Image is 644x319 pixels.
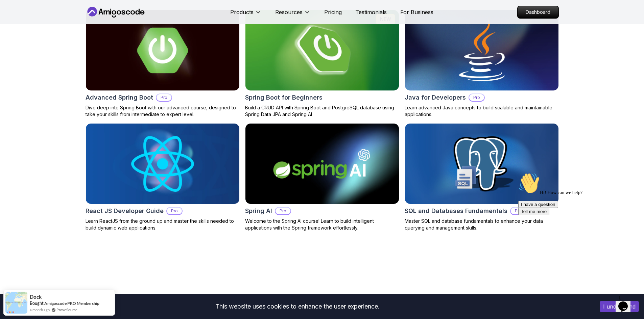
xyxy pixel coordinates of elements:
[405,10,559,118] a: Java for Developers cardJava for DevelopersProLearn advanced Java concepts to build scalable and ...
[3,20,67,25] span: Hi! How can we help?
[517,6,559,19] a: Dashboard
[86,10,240,118] a: Advanced Spring Boot cardAdvanced Spring BootProDive deep into Spring Boot with our advanced cour...
[469,94,484,101] p: Pro
[86,10,239,90] img: Advanced Spring Boot card
[30,300,44,306] span: Bought
[511,208,526,214] p: Pro
[405,104,559,118] p: Learn advanced Java concepts to build scalable and maintainable applications.
[405,218,559,231] p: Master SQL and database fundamentals to enhance your data querying and management skills.
[30,294,42,300] span: Dock
[86,206,164,216] h2: React JS Developer Guide
[518,6,558,18] p: Dashboard
[245,123,399,231] a: Spring AI cardSpring AIProWelcome to the Spring AI course! Learn to build intelligent application...
[167,208,182,214] p: Pro
[5,292,27,314] img: provesource social proof notification image
[355,8,387,16] a: Testimonials
[157,94,171,101] p: Pro
[516,170,637,289] iframe: chat widget
[245,10,399,118] a: Spring Boot for Beginners cardNEWSpring Boot for BeginnersBuild a CRUD API with Spring Boot and P...
[44,301,99,306] a: Amigoscode PRO Membership
[405,93,466,102] h2: Java for Developers
[245,206,272,216] h2: Spring AI
[405,124,558,204] img: SQL and Databases Fundamentals card
[86,123,240,231] a: React JS Developer Guide cardReact JS Developer GuideProLearn ReactJS from the ground up and mast...
[30,307,50,313] span: a month ago
[245,93,323,102] h2: Spring Boot for Beginners
[405,10,558,90] img: Java for Developers card
[245,124,399,204] img: Spring AI card
[230,8,262,22] button: Products
[405,123,559,231] a: SQL and Databases Fundamentals cardSQL and Databases FundamentalsProMaster SQL and database funda...
[275,8,311,22] button: Resources
[245,10,399,90] img: Spring Boot for Beginners card
[400,8,433,16] a: For Business
[86,93,153,102] h2: Advanced Spring Boot
[56,307,77,313] a: ProveSource
[230,8,254,16] p: Products
[600,301,639,312] button: Accept cookies
[3,3,24,24] img: :wave:
[86,124,239,204] img: React JS Developer Guide card
[245,218,399,231] p: Welcome to the Spring AI course! Learn to build intelligent applications with the Spring framewor...
[86,104,240,118] p: Dive deep into Spring Boot with our advanced course, designed to take your skills from intermedia...
[275,8,303,16] p: Resources
[245,104,399,118] p: Build a CRUD API with Spring Boot and PostgreSQL database using Spring Data JPA and Spring AI
[405,206,507,216] h2: SQL and Databases Fundamentals
[86,218,240,231] p: Learn ReactJS from the ground up and master the skills needed to build dynamic web applications.
[3,3,124,45] div: 👋Hi! How can we help?I have a questionTell me more
[616,292,637,312] iframe: chat widget
[324,8,342,16] a: Pricing
[5,299,590,314] div: This website uses cookies to enhance the user experience.
[3,31,43,38] button: I have a question
[276,208,290,214] p: Pro
[3,38,34,45] button: Tell me more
